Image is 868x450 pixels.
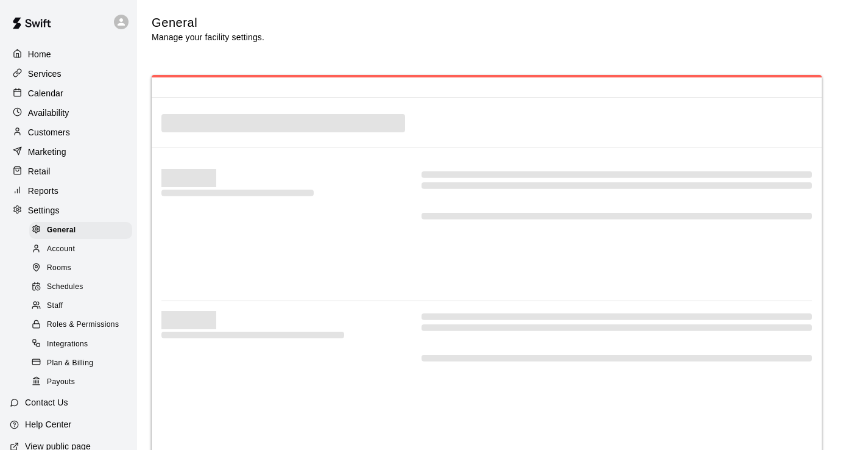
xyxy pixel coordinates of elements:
[29,374,132,391] div: Payouts
[47,262,71,274] span: Rooms
[28,126,70,138] p: Customers
[47,338,88,351] span: Integrations
[47,243,75,255] span: Account
[29,240,137,259] a: Account
[25,396,68,409] p: Contact Us
[47,357,93,370] span: Plan & Billing
[47,281,83,293] span: Schedules
[47,376,75,388] span: Payouts
[29,355,132,372] div: Plan & Billing
[29,221,137,240] a: General
[10,45,127,63] a: Home
[29,335,137,354] a: Integrations
[28,165,51,177] p: Retail
[47,224,76,237] span: General
[29,279,132,296] div: Schedules
[28,48,51,60] p: Home
[25,418,71,430] p: Help Center
[29,354,137,373] a: Plan & Billing
[29,336,132,353] div: Integrations
[28,107,69,119] p: Availability
[10,182,127,200] a: Reports
[10,84,127,102] a: Calendar
[28,204,60,216] p: Settings
[29,373,137,391] a: Payouts
[28,87,63,99] p: Calendar
[47,319,119,331] span: Roles & Permissions
[29,222,132,239] div: General
[152,15,264,31] h5: General
[10,162,127,180] a: Retail
[29,297,137,316] a: Staff
[10,123,127,141] a: Customers
[152,31,264,43] p: Manage your facility settings.
[10,201,127,220] a: Settings
[29,241,132,258] div: Account
[29,260,132,277] div: Rooms
[29,278,137,297] a: Schedules
[29,259,137,278] a: Rooms
[10,143,127,161] a: Marketing
[29,316,132,334] div: Roles & Permissions
[28,68,62,80] p: Services
[10,65,127,83] a: Services
[29,316,137,335] a: Roles & Permissions
[29,298,132,315] div: Staff
[28,146,66,158] p: Marketing
[47,300,63,312] span: Staff
[10,104,127,122] a: Availability
[28,185,58,197] p: Reports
